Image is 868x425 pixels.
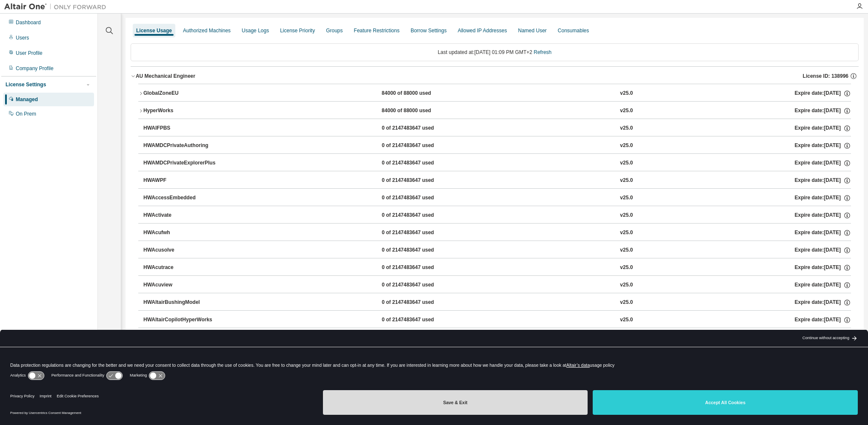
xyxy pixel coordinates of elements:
[382,177,458,184] div: 0 of 2147483647 used
[143,90,220,97] div: GlobalZoneEU
[143,119,851,138] button: HWAIFPBS0 of 2147483647 usedv25.0Expire date:[DATE]
[242,27,269,34] div: Usage Logs
[143,142,220,150] div: HWAMDCPrivateAuthoring
[620,125,633,132] div: v25.0
[280,27,315,34] div: License Priority
[138,102,851,120] button: HyperWorks84000 of 88000 usedv25.0Expire date:[DATE]
[6,81,46,88] div: License Settings
[183,27,231,34] div: Authorized Machines
[382,142,458,150] div: 0 of 2147483647 used
[143,189,851,207] button: HWAccessEmbedded0 of 2147483647 usedv25.0Expire date:[DATE]
[16,34,29,41] div: Users
[803,73,848,79] span: License ID: 138996
[795,107,851,115] div: Expire date: [DATE]
[620,212,633,219] div: v25.0
[4,3,111,11] img: Altair One
[16,110,36,117] div: On Prem
[143,246,220,254] div: HWAcusolve
[143,154,851,173] button: HWAMDCPrivateExplorerPlus0 of 2147483647 usedv25.0Expire date:[DATE]
[143,241,851,260] button: HWAcusolve0 of 2147483647 usedv25.0Expire date:[DATE]
[143,276,851,295] button: HWAcuview0 of 2147483647 usedv25.0Expire date:[DATE]
[382,246,458,254] div: 0 of 2147483647 used
[795,229,851,237] div: Expire date: [DATE]
[143,311,851,329] button: HWAltairCopilotHyperWorks0 of 2147483647 usedv25.0Expire date:[DATE]
[382,264,458,272] div: 0 of 2147483647 used
[136,73,195,79] div: AU Mechanical Engineer
[620,316,633,324] div: v25.0
[16,65,54,72] div: Company Profile
[620,281,633,289] div: v25.0
[138,84,851,103] button: GlobalZoneEU84000 of 88000 usedv25.0Expire date:[DATE]
[518,27,546,34] div: Named User
[143,224,851,242] button: HWAcufwh0 of 2147483647 usedv25.0Expire date:[DATE]
[143,177,220,184] div: HWAWPF
[534,49,551,55] a: Refresh
[143,107,220,115] div: HyperWorks
[131,67,859,85] button: AU Mechanical EngineerLicense ID: 138996
[382,90,458,97] div: 84000 of 88000 used
[620,194,633,202] div: v25.0
[143,258,851,277] button: HWAcutrace0 of 2147483647 usedv25.0Expire date:[DATE]
[143,281,220,289] div: HWAcuview
[795,281,851,289] div: Expire date: [DATE]
[354,27,400,34] div: Feature Restrictions
[620,246,633,254] div: v25.0
[143,125,220,132] div: HWAIFPBS
[382,212,458,219] div: 0 of 2147483647 used
[143,229,220,237] div: HWAcufwh
[143,316,220,324] div: HWAltairCopilotHyperWorks
[143,194,220,202] div: HWAccessEmbedded
[795,316,851,324] div: Expire date: [DATE]
[558,27,589,34] div: Consumables
[795,264,851,272] div: Expire date: [DATE]
[795,159,851,167] div: Expire date: [DATE]
[143,136,851,155] button: HWAMDCPrivateAuthoring0 of 2147483647 usedv25.0Expire date:[DATE]
[326,27,343,34] div: Groups
[382,281,458,289] div: 0 of 2147483647 used
[16,96,38,103] div: Managed
[382,316,458,324] div: 0 of 2147483647 used
[143,264,220,272] div: HWAcutrace
[16,50,43,57] div: User Profile
[458,27,507,34] div: Allowed IP Addresses
[382,299,458,306] div: 0 of 2147483647 used
[795,299,851,306] div: Expire date: [DATE]
[136,27,172,34] div: License Usage
[795,142,851,150] div: Expire date: [DATE]
[795,177,851,184] div: Expire date: [DATE]
[411,27,447,34] div: Borrow Settings
[143,212,220,219] div: HWActivate
[620,177,633,184] div: v25.0
[795,246,851,254] div: Expire date: [DATE]
[620,142,633,150] div: v25.0
[620,299,633,306] div: v25.0
[620,264,633,272] div: v25.0
[143,171,851,190] button: HWAWPF0 of 2147483647 usedv25.0Expire date:[DATE]
[795,194,851,202] div: Expire date: [DATE]
[143,159,220,167] div: HWAMDCPrivateExplorerPlus
[620,159,633,167] div: v25.0
[143,328,851,347] button: HWAltairManufacturingSolver0 of 2147483647 usedv25.0Expire date:[DATE]
[382,107,458,115] div: 84000 of 88000 used
[795,90,851,97] div: Expire date: [DATE]
[620,229,633,237] div: v25.0
[143,293,851,312] button: HWAltairBushingModel0 of 2147483647 usedv25.0Expire date:[DATE]
[143,299,220,306] div: HWAltairBushingModel
[795,125,851,132] div: Expire date: [DATE]
[382,159,458,167] div: 0 of 2147483647 used
[143,206,851,225] button: HWActivate0 of 2147483647 usedv25.0Expire date:[DATE]
[382,125,458,132] div: 0 of 2147483647 used
[382,229,458,237] div: 0 of 2147483647 used
[131,43,859,61] div: Last updated at: [DATE] 01:09 PM GMT+2
[795,212,851,219] div: Expire date: [DATE]
[382,194,458,202] div: 0 of 2147483647 used
[16,19,41,26] div: Dashboard
[620,90,633,97] div: v25.0
[620,107,633,115] div: v25.0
